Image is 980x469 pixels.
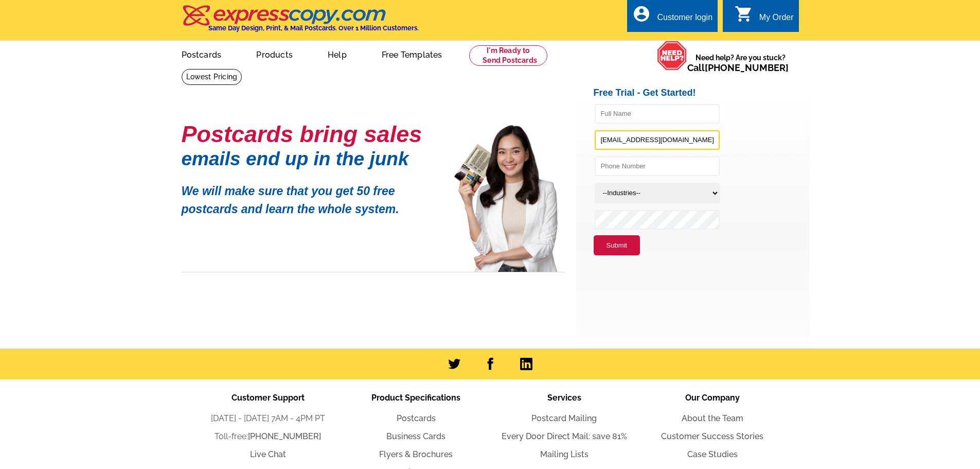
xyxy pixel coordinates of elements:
[595,157,720,176] input: Phone Number
[194,430,342,443] li: Toll-free:
[682,413,743,423] a: About the Team
[365,42,459,66] a: Free Templates
[182,153,439,164] h1: emails end up in the junk
[687,449,738,459] a: Case Studies
[165,42,238,66] a: Postcards
[547,393,581,403] span: Services
[231,393,305,403] span: Customer Support
[240,42,309,66] a: Products
[397,413,436,423] a: Postcards
[248,431,321,441] a: [PHONE_NUMBER]
[311,42,363,66] a: Help
[685,393,740,403] span: Our Company
[632,11,712,24] a: account_circle Customer login
[595,104,720,124] input: Full Name
[182,12,419,32] a: Same Day Design, Print, & Mail Postcards. Over 1 Million Customers.
[774,230,980,469] iframe: LiveChat chat widget
[735,5,753,23] i: shopping_cart
[386,431,446,441] a: Business Cards
[379,449,453,459] a: Flyers & Brochures
[540,449,589,459] a: Mailing Lists
[182,125,439,143] h1: Postcards bring sales
[250,449,286,459] a: Live Chat
[657,41,687,71] img: help
[594,88,809,99] h2: Free Trial - Get Started!
[594,235,640,256] button: Submit
[371,393,460,403] span: Product Specifications
[657,13,712,27] div: Customer login
[632,5,651,23] i: account_circle
[705,62,789,73] a: [PHONE_NUMBER]
[182,175,439,218] p: We will make sure that you get 50 free postcards and learn the whole system.
[687,53,794,73] span: Need help? Are you stuck?
[194,412,342,425] li: [DATE] - [DATE] 7AM - 4PM PT
[759,13,794,27] div: My Order
[595,130,720,150] input: Email Address
[735,11,794,24] a: shopping_cart My Order
[531,413,597,423] a: Postcard Mailing
[661,431,763,441] a: Customer Success Stories
[502,431,627,441] a: Every Door Direct Mail: save 81%
[208,24,419,32] h4: Same Day Design, Print, & Mail Postcards. Over 1 Million Customers.
[687,62,789,73] span: Call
